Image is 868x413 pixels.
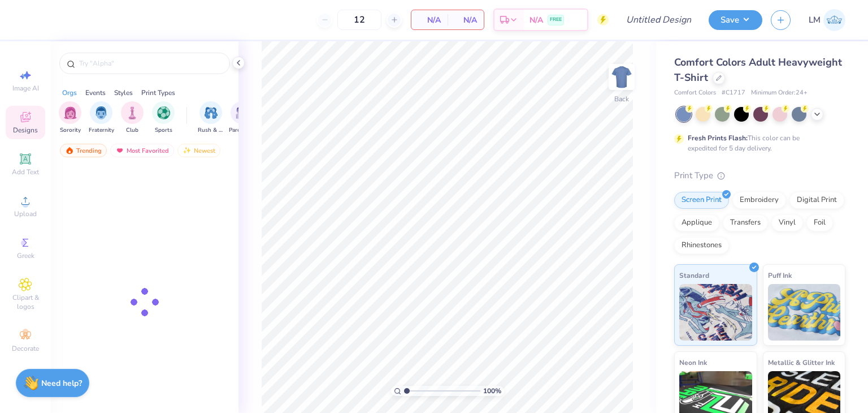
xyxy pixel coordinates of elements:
[110,144,174,157] div: Most Favorited
[60,126,81,135] span: Sorority
[198,126,224,135] span: Rush & Bid
[768,284,841,341] img: Puff Ink
[550,16,562,24] span: FREE
[152,101,175,135] div: filter for Sports
[809,14,821,27] span: LM
[768,356,835,368] span: Metallic & Glitter Ink
[60,144,107,157] div: Trending
[823,9,845,31] img: Lydia Monahan
[126,126,138,135] span: Club
[732,192,786,209] div: Embroidery
[198,101,224,135] div: filter for Rush & Bid
[809,9,845,31] a: LM
[614,94,629,104] div: Back
[674,88,716,98] span: Comfort Colors
[13,126,38,135] span: Designs
[688,133,827,153] div: This color can be expedited for 5 day delivery.
[674,192,729,209] div: Screen Print
[768,269,792,281] span: Puff Ink
[59,101,81,135] button: filter button
[688,134,748,143] strong: Fresh Prints Flash:
[229,126,255,135] span: Parent's Weekend
[12,84,39,93] span: Image AI
[17,251,34,260] span: Greek
[679,356,707,368] span: Neon Ink
[674,214,719,231] div: Applique
[6,293,45,311] span: Clipart & logos
[114,88,133,98] div: Styles
[771,214,803,231] div: Vinyl
[723,214,768,231] div: Transfers
[610,66,633,88] img: Back
[229,101,255,135] div: filter for Parent's Weekend
[89,101,114,135] div: filter for Fraternity
[789,192,844,209] div: Digital Print
[89,101,114,135] button: filter button
[85,88,106,98] div: Events
[709,10,762,30] button: Save
[12,344,39,353] span: Decorate
[236,106,249,119] img: Parent's Weekend Image
[89,126,114,135] span: Fraternity
[126,106,138,119] img: Club Image
[59,101,81,135] div: filter for Sorority
[64,106,77,119] img: Sorority Image
[337,10,381,30] input: – –
[14,209,37,218] span: Upload
[115,147,124,154] img: most_fav.gif
[483,386,501,396] span: 100 %
[530,14,543,26] span: N/A
[157,106,170,119] img: Sports Image
[751,88,808,98] span: Minimum Order: 24 +
[78,58,223,69] input: Try "Alpha"
[177,144,220,157] div: Newest
[617,8,700,31] input: Untitled Design
[722,88,745,98] span: # C1717
[229,101,255,135] button: filter button
[418,14,441,26] span: N/A
[679,269,709,281] span: Standard
[95,106,107,119] img: Fraternity Image
[679,284,752,341] img: Standard
[155,126,172,135] span: Sports
[806,214,833,231] div: Foil
[121,101,144,135] button: filter button
[12,167,39,177] span: Add Text
[454,14,477,26] span: N/A
[674,237,729,254] div: Rhinestones
[41,378,82,389] strong: Need help?
[65,147,74,154] img: trending.gif
[62,88,77,98] div: Orgs
[205,106,218,119] img: Rush & Bid Image
[674,55,842,84] span: Comfort Colors Adult Heavyweight T-Shirt
[141,88,175,98] div: Print Types
[674,169,845,182] div: Print Type
[198,101,224,135] button: filter button
[152,101,175,135] button: filter button
[121,101,144,135] div: filter for Club
[183,147,192,154] img: Newest.gif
